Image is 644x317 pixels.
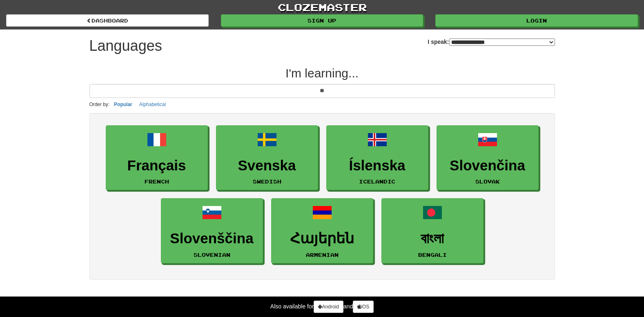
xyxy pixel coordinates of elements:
[306,252,339,258] small: Armenian
[359,179,395,184] small: Icelandic
[475,179,500,184] small: Slovak
[89,102,110,107] small: Order by:
[194,252,230,258] small: Slovenian
[441,158,534,174] h3: Slovenčina
[331,158,424,174] h3: Íslenska
[165,231,258,247] h3: Slovenščina
[89,66,555,80] h2: I'm learning...
[381,198,484,263] a: বাংলাBengali
[276,231,369,247] h3: Հայերեն
[449,38,555,46] select: I speak:
[314,301,343,313] a: Android
[435,14,638,27] a: Login
[110,158,203,174] h3: Français
[221,158,314,174] h3: Svenska
[216,125,318,190] a: SvenskaSwedish
[137,100,168,109] button: Alphabetical
[145,179,169,184] small: French
[326,125,428,190] a: ÍslenskaIcelandic
[221,14,423,27] a: Sign up
[111,100,135,109] button: Popular
[161,198,263,263] a: SlovenščinaSlovenian
[428,38,555,46] label: I speak:
[271,198,373,263] a: ՀայերենArmenian
[437,125,539,190] a: SlovenčinaSlovak
[418,252,447,258] small: Bengali
[106,125,208,190] a: FrançaisFrench
[89,38,162,54] h1: Languages
[353,301,374,313] a: iOS
[253,179,281,184] small: Swedish
[6,14,209,27] a: dashboard
[386,231,479,247] h3: বাংলা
